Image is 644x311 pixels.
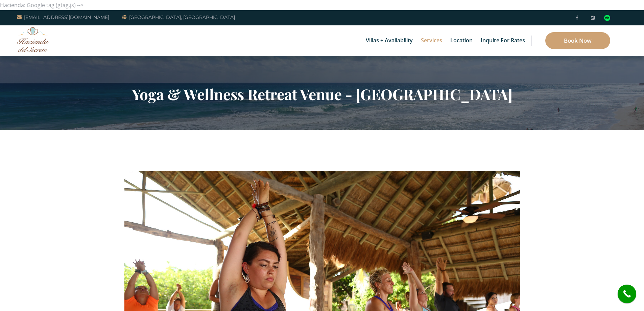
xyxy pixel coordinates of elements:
[17,27,49,52] img: Awesome Logo
[362,25,416,56] a: Villas + Availability
[447,25,476,56] a: Location
[545,32,610,49] a: Book Now
[477,25,528,56] a: Inquire for Rates
[604,15,610,21] img: Tripadvisor_logomark.svg
[418,25,446,56] a: Services
[618,285,636,303] a: call
[604,15,610,21] div: Read traveler reviews on Tripadvisor
[17,13,109,21] a: [EMAIL_ADDRESS][DOMAIN_NAME]
[619,286,635,302] i: call
[124,85,520,103] h2: Yoga & Wellness Retreat Venue - [GEOGRAPHIC_DATA]
[122,13,235,21] a: [GEOGRAPHIC_DATA], [GEOGRAPHIC_DATA]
